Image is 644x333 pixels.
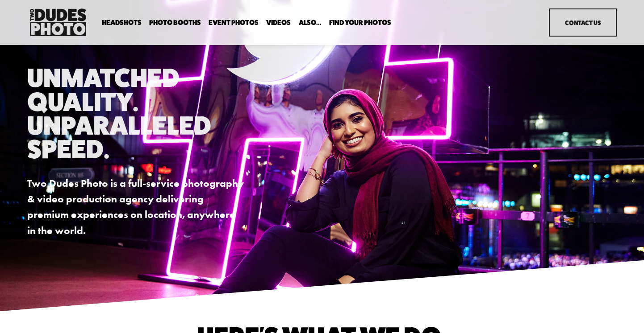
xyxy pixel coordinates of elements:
[27,66,245,161] h1: Unmatched Quality. Unparalleled Speed.
[549,8,617,37] a: Contact Us
[27,177,246,237] strong: Two Dudes Photo is a full-service photography & video production agency delivering premium experi...
[329,19,391,27] a: folder dropdown
[266,19,291,27] a: Videos
[299,19,322,27] a: folder dropdown
[149,19,201,26] span: Photo Booths
[329,19,391,26] span: Find Your Photos
[102,19,142,27] a: folder dropdown
[209,19,259,27] a: Event Photos
[102,19,142,26] span: Headshots
[27,6,89,38] img: Two Dudes Photo | Headshots, Portraits &amp; Photo Booths
[299,19,322,26] span: Also...
[149,19,201,27] a: folder dropdown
